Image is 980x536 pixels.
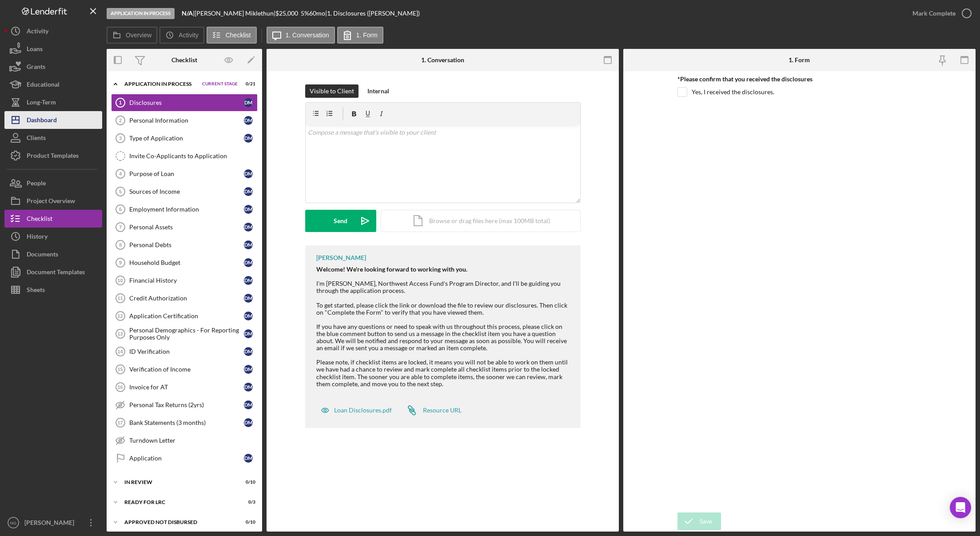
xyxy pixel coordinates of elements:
div: Application Certification [129,312,244,320]
button: Project Overview [4,192,102,210]
div: D M [244,98,253,107]
a: People [4,174,102,192]
a: 7Personal AssetsDM [111,218,258,236]
button: History [4,228,102,245]
div: Credit Authorization [129,295,244,302]
div: D M [244,169,253,178]
button: Clients [4,129,102,147]
a: 17Bank Statements (3 months)DM [111,414,258,432]
div: Personal Demographics - For Reporting Purposes Only [129,327,244,341]
tspan: 7 [119,224,122,230]
div: D M [244,418,253,427]
a: Loans [4,40,102,58]
a: Activity [4,22,102,40]
a: 2Personal InformationDM [111,112,258,129]
a: 10Financial HistoryDM [111,272,258,289]
div: Sources of Income [129,188,244,195]
div: 1. Form [789,56,810,64]
div: In Review [124,480,233,485]
div: Application In Process [124,81,198,87]
div: Personal Tax Returns (2yrs) [129,401,244,408]
div: 60 mo [309,10,325,17]
label: 1. Conversation [286,32,329,39]
div: D M [244,329,253,338]
div: Bank Statements (3 months) [129,419,244,426]
label: Yes, I received the disclosures. [692,88,774,96]
tspan: 11 [117,296,123,301]
div: Resource URL [423,407,462,414]
a: 6Employment InformationDM [111,200,258,218]
a: 11Credit AuthorizationDM [111,289,258,307]
div: Save [700,512,712,530]
label: Checklist [226,32,251,39]
div: [PERSON_NAME] [316,254,366,261]
a: Product Templates [4,147,102,164]
div: Type of Application [129,135,244,142]
div: Long-Term [27,93,56,113]
tspan: 4 [119,171,122,176]
div: Project Overview [27,192,75,212]
div: Activity [27,22,48,42]
div: D M [244,454,253,463]
tspan: 14 [117,349,123,354]
div: [PERSON_NAME] Miklethun | [195,10,275,17]
div: Internal [367,84,389,98]
div: People [27,174,46,194]
a: 12Application CertificationDM [111,307,258,325]
div: D M [244,116,253,125]
tspan: 12 [117,313,123,319]
button: Overview [107,27,157,44]
tspan: 17 [117,420,123,425]
button: Grants [4,58,102,76]
div: Dashboard [27,111,57,131]
div: 1. Conversation [421,56,464,64]
div: D M [244,312,253,320]
div: Invoice for AT [129,384,244,391]
button: Activity [159,27,204,44]
div: Grants [27,58,45,78]
tspan: 10 [117,278,123,283]
div: Personal Information [129,117,244,124]
tspan: 5 [119,189,122,194]
div: D M [244,365,253,374]
div: 0 / 10 [239,480,255,485]
div: D M [244,223,253,232]
button: 1. Conversation [267,27,335,44]
tspan: 1 [119,100,122,105]
div: History [27,228,48,248]
a: 9Household BudgetDM [111,254,258,272]
div: Loans [27,40,43,60]
div: Application [129,455,244,462]
button: Loan Disclosures.pdf [316,401,396,419]
div: 5 % [301,10,309,17]
div: Clients [27,129,46,149]
div: *Please confirm that you received the disclosures [677,76,922,83]
a: 15Verification of IncomeDM [111,360,258,378]
button: Dashboard [4,111,102,129]
div: Household Budget [129,259,244,266]
tspan: 13 [117,331,123,336]
div: [PERSON_NAME] [22,514,80,534]
div: 0 / 3 [239,500,255,505]
a: Resource URL [401,401,462,419]
button: Educational [4,76,102,93]
div: Application In Process [107,8,175,19]
a: Sheets [4,281,102,299]
a: 8Personal DebtsDM [111,236,258,254]
a: Turndown Letter [111,432,258,449]
label: 1. Form [356,32,378,39]
a: 1DisclosuresDM [111,94,258,112]
label: Overview [126,32,151,39]
span: Current Stage [202,81,238,87]
a: Checklist [4,210,102,228]
div: Turndown Letter [129,437,257,444]
div: | 1. Disclosures ([PERSON_NAME]) [325,10,420,17]
a: 5Sources of IncomeDM [111,183,258,200]
div: D M [244,294,253,303]
div: Open Intercom Messenger [950,497,971,518]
